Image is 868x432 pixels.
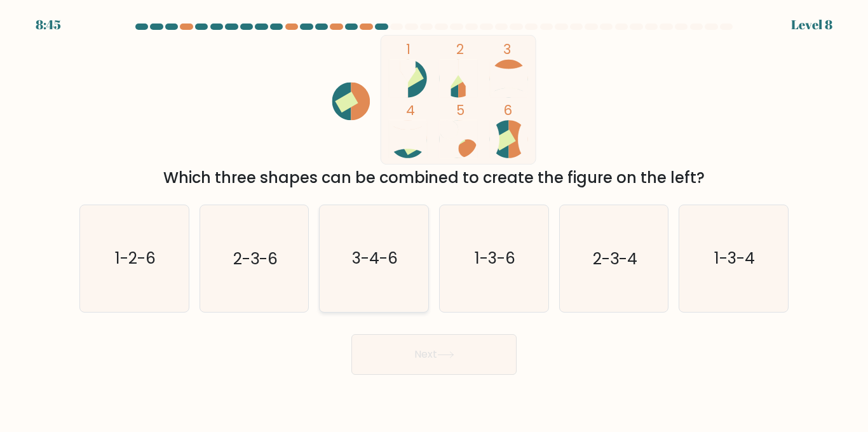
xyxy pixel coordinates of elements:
[233,247,278,269] text: 2-3-6
[475,247,515,269] text: 1-3-6
[36,15,61,34] div: 8:45
[115,247,156,269] text: 1-2-6
[456,40,464,58] tspan: 2
[503,40,511,58] tspan: 3
[503,101,512,119] tspan: 6
[791,15,832,34] div: Level 8
[593,247,637,269] text: 2-3-4
[87,166,781,189] div: Which three shapes can be combined to create the figure on the left?
[714,247,755,269] text: 1-3-4
[352,247,398,269] text: 3-4-6
[351,334,517,375] button: Next
[406,40,410,58] tspan: 1
[406,101,415,119] tspan: 4
[456,101,465,119] tspan: 5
